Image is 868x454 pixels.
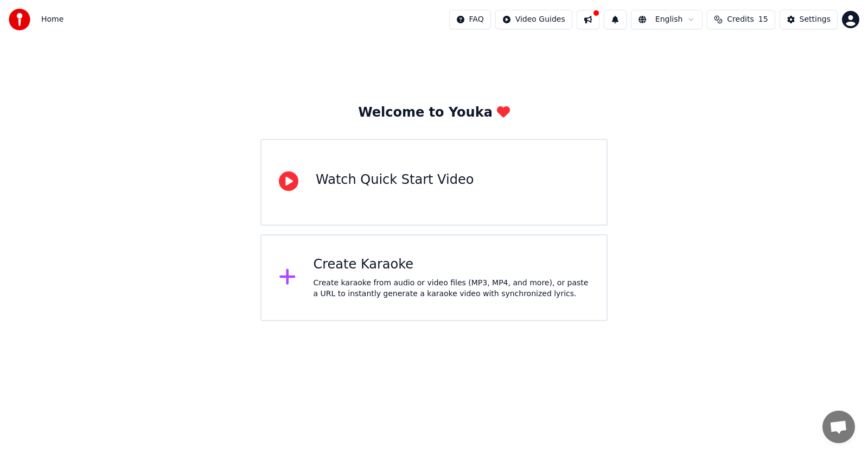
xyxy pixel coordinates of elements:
button: Settings [780,10,838,29]
div: Settings [800,14,831,25]
a: Open chat [822,411,855,443]
div: Create Karaoke [314,256,590,273]
button: FAQ [449,10,491,29]
img: youka [9,9,30,30]
nav: breadcrumb [41,14,63,25]
span: Home [41,14,63,25]
span: Credits [727,14,754,25]
div: Welcome to Youka [358,104,510,122]
span: 15 [758,14,768,25]
div: Create karaoke from audio or video files (MP3, MP4, and more), or paste a URL to instantly genera... [314,278,590,299]
div: Watch Quick Start Video [316,171,474,189]
button: Video Guides [495,10,572,29]
button: Credits15 [707,10,775,29]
